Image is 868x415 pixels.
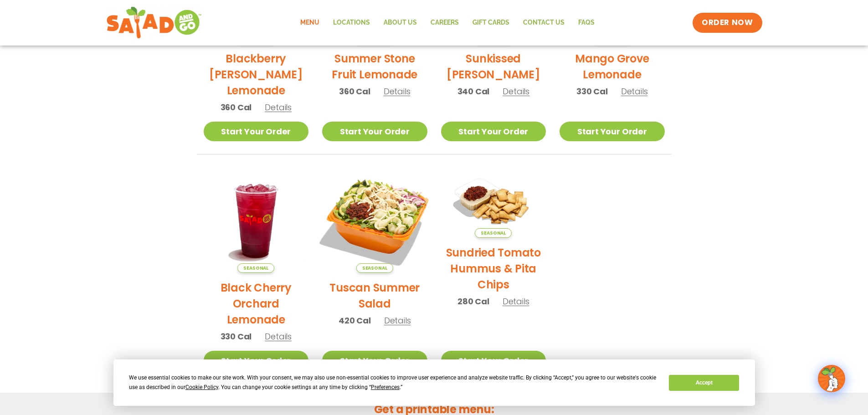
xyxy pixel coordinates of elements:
img: Product photo for Sundried Tomato Hummus & Pita Chips [441,168,546,238]
h2: Blackberry [PERSON_NAME] Lemonade [204,51,309,98]
h2: Sunkissed [PERSON_NAME] [441,51,546,82]
a: Start Your Order [441,351,546,370]
span: Preferences [371,384,400,390]
span: Seasonal [475,228,512,238]
h2: Mango Grove Lemonade [560,51,665,82]
a: Menu [293,12,326,33]
a: GIFT CARDS [466,12,516,33]
a: Locations [326,12,377,33]
span: Seasonal [237,263,274,273]
span: 330 Cal [221,330,252,343]
a: About Us [377,12,424,33]
h2: Sundried Tomato Hummus & Pita Chips [441,245,546,292]
div: We use essential cookies to make our site work. With your consent, we may also use non-essential ... [129,373,658,392]
img: wpChatIcon [819,366,844,391]
span: 340 Cal [457,85,490,97]
span: 280 Cal [457,295,489,307]
span: Details [503,86,529,97]
a: Start Your Order [441,122,546,141]
a: Start Your Order [560,122,665,141]
img: Product photo for Tuscan Summer Salad [313,159,437,282]
span: 360 Cal [339,85,370,97]
a: ORDER NOW [693,13,762,33]
span: 360 Cal [221,101,252,113]
a: Start Your Order [322,351,427,370]
a: Start Your Order [204,122,309,141]
span: Details [265,102,292,113]
img: Product photo for Black Cherry Orchard Lemonade [204,168,309,273]
img: new-SAG-logo-768×292 [106,5,202,41]
span: Details [265,331,292,342]
span: Seasonal [356,263,393,273]
span: ORDER NOW [702,17,753,28]
span: 420 Cal [339,314,371,327]
span: Details [621,86,648,97]
h2: Tuscan Summer Salad [322,280,427,312]
a: Careers [424,12,466,33]
nav: Menu [293,12,601,33]
span: Details [384,315,411,326]
span: Details [503,296,529,307]
div: Cookie Consent Prompt [113,359,755,406]
span: Details [384,86,411,97]
h2: Black Cherry Orchard Lemonade [204,280,309,328]
span: 330 Cal [576,85,608,97]
a: FAQs [571,12,601,33]
a: Contact Us [516,12,571,33]
span: Cookie Policy [185,384,218,390]
h2: Summer Stone Fruit Lemonade [322,51,427,82]
a: Start Your Order [204,351,309,370]
a: Start Your Order [322,122,427,141]
button: Accept [669,375,739,391]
